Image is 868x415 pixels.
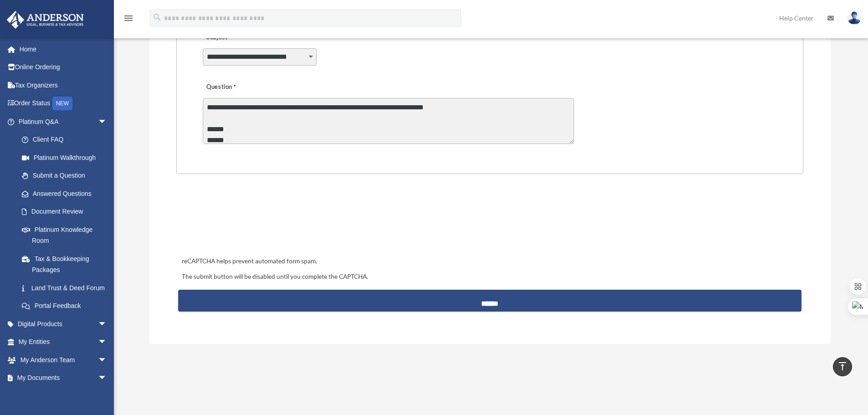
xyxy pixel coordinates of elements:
[4,11,87,29] img: Anderson Advisors Platinum Portal
[833,357,852,376] a: vertical_align_top
[123,13,134,24] i: menu
[6,58,121,77] a: Online Ordering
[98,113,116,131] span: arrow_drop_down
[6,351,121,369] a: My Anderson Teamarrow_drop_down
[13,131,121,149] a: Client FAQ
[6,333,121,351] a: My Entitiesarrow_drop_down
[6,94,121,113] a: Order StatusNEW
[52,97,72,110] div: NEW
[203,81,273,94] label: Question
[178,272,801,282] div: The submit button will be disabled until you complete the CAPTCHA.
[13,297,121,315] a: Portal Feedback
[13,220,121,250] a: Platinum Knowledge Room
[6,40,121,58] a: Home
[6,113,121,131] a: Platinum Q&Aarrow_drop_down
[98,369,116,388] span: arrow_drop_down
[123,16,134,24] a: menu
[178,256,801,267] div: reCAPTCHA helps prevent automated form spam.
[6,76,121,94] a: Tax Organizers
[13,149,121,167] a: Platinum Walkthrough
[6,369,121,387] a: My Documentsarrow_drop_down
[6,315,121,333] a: Digital Productsarrow_drop_down
[837,361,848,372] i: vertical_align_top
[13,167,116,185] a: Submit a Question
[13,184,121,203] a: Answered Questions
[13,203,121,221] a: Document Review
[13,279,121,297] a: Land Trust & Deed Forum
[152,12,162,22] i: search
[179,202,318,238] iframe: reCAPTCHA
[98,315,116,333] span: arrow_drop_down
[98,351,116,369] span: arrow_drop_down
[13,250,121,279] a: Tax & Bookkeeping Packages
[847,11,861,25] img: User Pic
[98,333,116,352] span: arrow_drop_down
